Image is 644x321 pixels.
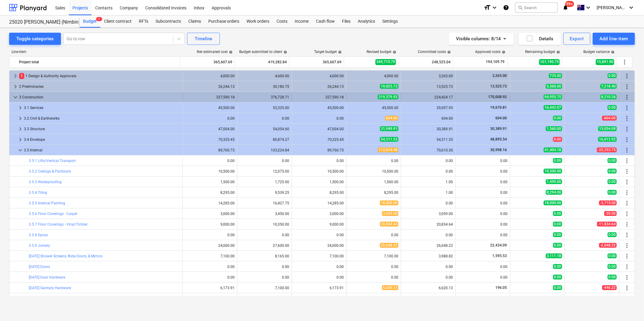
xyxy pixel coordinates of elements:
span: More actions [623,168,631,175]
span: keyboard_arrow_right [17,125,24,133]
a: Costs [273,15,291,28]
div: 89,760.73 [185,148,235,152]
span: help [610,50,615,54]
a: Budget1 [79,15,100,28]
div: Visible columns : 8/14 [456,35,507,43]
div: 45,500.00 [185,106,235,110]
div: 80,874.27 [240,137,289,142]
div: 1 Design & Authority Approvals [19,71,180,81]
div: 0.00 [349,275,398,280]
span: More actions [623,94,631,101]
span: 604.00 [385,116,398,121]
span: 99+ [565,1,574,7]
a: 3.5.3 Waterproofing [29,180,62,184]
span: 0.00 [553,116,562,121]
div: 3,450.00 [240,212,289,216]
div: 7,100.00 [185,254,235,258]
div: 1,500.00 [349,180,398,184]
div: 3.2 Civil & Earthworks [24,114,180,123]
div: 4,600.00 [240,74,289,78]
div: 0.00 [240,233,289,237]
span: help [446,50,451,54]
a: Cash flow [312,15,338,28]
div: Line-item [9,50,181,54]
a: 3.5.8 Epoxy [29,233,48,237]
span: 112,014.48 [378,147,398,152]
button: Search [515,2,558,13]
a: 3.5.5 Internal Painting [29,201,65,205]
div: 4,000.00 [294,74,344,78]
span: More actions [623,115,631,122]
span: 54,311.53 [380,137,398,142]
div: 1,500.00 [185,180,235,184]
div: 70,610.30 [404,148,453,152]
span: help [555,50,560,54]
span: 0.00 [553,264,562,269]
a: Claims [185,15,205,28]
div: 0.00 [458,265,508,269]
span: help [228,50,233,54]
a: 3.5.1 Lifts/Vertical Transport [29,159,76,163]
span: keyboard_arrow_down [17,147,24,154]
span: More actions [623,136,631,143]
div: 1.00 [404,180,453,184]
span: -2,048.22 [599,243,617,248]
span: More actions [623,147,631,154]
div: Work orders [243,15,273,28]
span: 0.00 [553,243,562,248]
a: Files [338,15,354,28]
span: 0.00 [608,264,617,269]
span: 30,389.91 [490,127,508,131]
div: 30,180.75 [240,84,289,89]
div: 47,004.00 [294,127,344,131]
span: 22,434.09 [490,243,508,247]
div: 54,054.60 [240,127,289,131]
span: -604.00 [602,116,617,121]
span: 101,190.75 [539,59,560,65]
div: 365,607.69 [183,57,232,67]
div: 26,244.13 [185,84,235,89]
span: 0.00 [553,137,562,142]
span: 15,054.09 [598,126,617,131]
div: Analytics [354,15,379,28]
a: 3.5.4 Tiling [29,190,47,195]
span: 0.00 [608,158,617,163]
button: Visible columns:8/14 [449,33,514,45]
div: 0.00 [185,116,235,121]
div: Committed costs [418,50,451,54]
a: [DATE] Doors [29,265,50,269]
div: 0.00 [349,159,398,163]
div: 0.00 [240,275,289,280]
span: 1,595.53 [492,254,508,258]
div: Export [570,35,584,43]
iframe: Chat Widget [614,292,644,321]
div: 52,325.00 [240,106,289,110]
div: 3.4 Envelope [24,135,180,144]
div: 4,000.00 [185,74,235,78]
div: 30,389.91 [404,127,453,131]
div: Project total [19,57,178,67]
span: 18,000.00 [544,200,562,205]
div: 3,059.00 [404,212,453,216]
div: 14,285.00 [294,201,344,205]
div: 7,100.00 [294,254,344,258]
span: help [501,50,505,54]
div: 12,075.00 [240,169,289,174]
div: 29,057.93 [404,106,453,110]
span: More actions [623,231,631,239]
span: 16,013.92 [598,137,617,142]
span: More actions [623,83,631,90]
span: 94,955.75 [544,94,562,99]
div: 10,350.00 [240,222,289,227]
span: More actions [623,200,631,207]
span: More actions [623,210,631,217]
span: More actions [623,125,631,133]
div: 0.00 [458,233,508,237]
div: Approved costs [475,50,505,54]
button: Timeline [187,33,220,45]
div: 10,500.00 [294,169,344,174]
span: 0.00 [553,232,562,237]
div: 0.00 [404,159,453,163]
div: 24,000.00 [294,243,344,248]
span: [PERSON_NAME] [597,5,627,10]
